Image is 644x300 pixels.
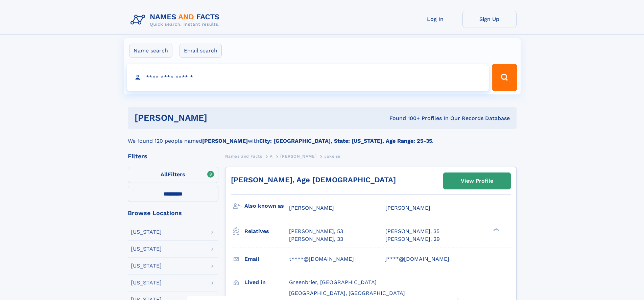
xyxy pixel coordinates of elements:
div: View Profile [461,173,493,189]
button: Search Button [492,64,517,91]
span: [PERSON_NAME] [385,205,430,211]
a: [PERSON_NAME], Age [DEMOGRAPHIC_DATA] [231,176,396,184]
div: [US_STATE] [131,280,162,285]
span: Jakeise [324,154,340,159]
span: [PERSON_NAME] [280,154,316,159]
label: Name search [129,44,172,58]
a: [PERSON_NAME], 53 [289,228,343,235]
label: Filters [128,167,218,183]
b: [PERSON_NAME] [202,138,248,144]
input: search input [127,64,489,91]
a: View Profile [444,173,510,189]
div: Browse Locations [128,210,218,216]
img: Logo Names and Facts [128,11,225,29]
div: [US_STATE] [131,263,162,269]
b: City: [GEOGRAPHIC_DATA], State: [US_STATE], Age Range: 25-35 [259,138,432,144]
h3: Email [244,253,289,265]
a: [PERSON_NAME], 33 [289,235,343,243]
div: ❯ [492,228,500,232]
a: [PERSON_NAME], 29 [385,235,440,243]
h3: Also known as [244,200,289,212]
span: Greenbrier, [GEOGRAPHIC_DATA] [289,279,377,285]
a: A [270,152,273,160]
h3: Lived in [244,277,289,288]
span: A [270,154,273,159]
a: [PERSON_NAME], 35 [385,228,439,235]
div: Filters [128,153,218,159]
h3: Relatives [244,226,289,237]
span: [PERSON_NAME] [289,205,334,211]
a: Sign Up [462,11,517,27]
a: [PERSON_NAME] [280,152,316,160]
div: Found 100+ Profiles In Our Records Database [298,115,510,122]
span: [GEOGRAPHIC_DATA], [GEOGRAPHIC_DATA] [289,290,405,296]
div: [US_STATE] [131,229,162,235]
h1: [PERSON_NAME] [135,114,299,122]
span: All [161,171,168,178]
a: Names and Facts [225,152,262,160]
div: We found 120 people named with . [128,129,517,145]
div: [US_STATE] [131,246,162,252]
label: Email search [180,44,222,58]
a: Log In [408,11,462,27]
